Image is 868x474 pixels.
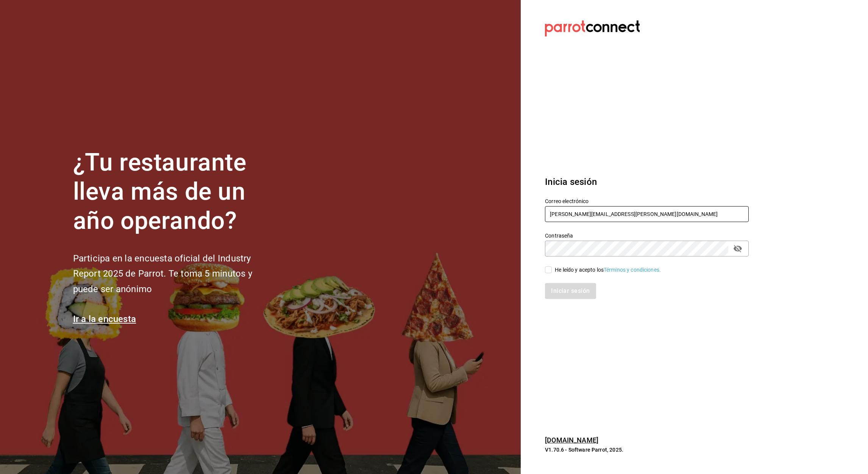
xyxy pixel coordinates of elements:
a: [DOMAIN_NAME] [545,436,598,444]
div: He leído y acepto los [555,266,661,274]
a: Ir a la encuesta [73,314,136,324]
h2: Participa en la encuesta oficial del Industry Report 2025 de Parrot. Te toma 5 minutos y puede se... [73,251,278,297]
h1: ¿Tu restaurante lleva más de un año operando? [73,148,278,235]
input: Ingresa tu correo electrónico [545,206,749,222]
h3: Inicia sesión [545,175,749,189]
a: Términos y condiciones. [604,267,661,273]
button: Campo de contraseña [731,242,744,255]
label: Contraseña [545,233,749,238]
p: V1.70.6 - Software Parrot, 2025. [545,446,749,454]
label: Correo electrónico [545,199,749,204]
